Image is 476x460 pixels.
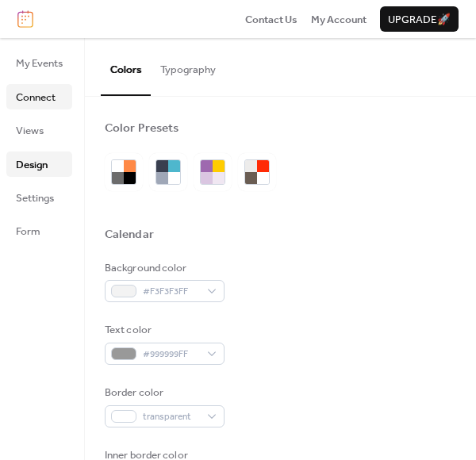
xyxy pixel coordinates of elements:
[6,50,72,75] a: My Events
[105,227,154,243] div: Calendar
[143,409,199,425] span: transparent
[6,218,72,243] a: Form
[380,6,459,32] button: Upgrade🚀
[16,56,63,71] span: My Events
[245,11,297,27] a: Contact Us
[105,121,178,136] div: Color Presets
[16,190,54,206] span: Settings
[16,90,56,105] span: Connect
[16,157,48,173] span: Design
[6,151,72,177] a: Design
[311,11,367,27] a: My Account
[16,123,44,139] span: Views
[101,38,151,95] button: Colors
[143,284,199,300] span: #F3F3F3FF
[105,322,221,338] div: Text color
[311,12,367,28] span: My Account
[388,12,451,28] span: Upgrade 🚀
[151,38,225,94] button: Typography
[6,117,72,143] a: Views
[16,224,40,240] span: Form
[17,10,33,28] img: logo
[6,185,72,210] a: Settings
[245,12,297,28] span: Contact Us
[105,385,221,401] div: Border color
[6,84,72,109] a: Connect
[105,260,221,276] div: Background color
[143,347,199,362] span: #999999FF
